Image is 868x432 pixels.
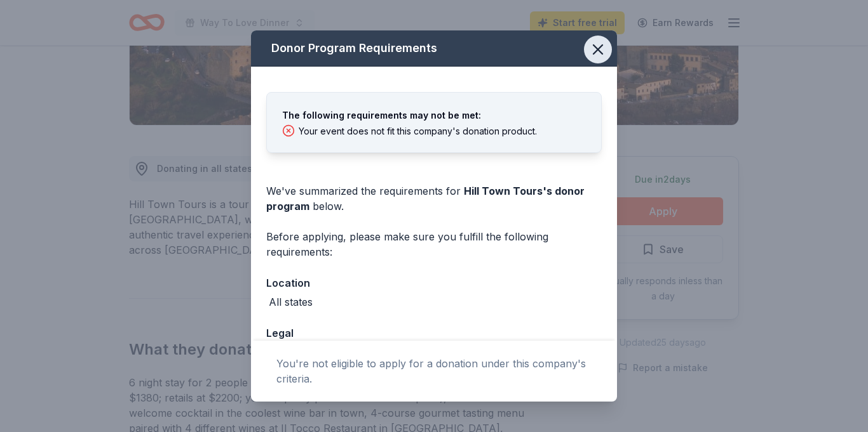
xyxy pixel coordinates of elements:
[276,356,592,386] div: You're not eligible to apply for a donation under this company's criteria.
[282,108,586,123] div: The following requirements may not be met:
[266,183,602,214] div: We've summarized the requirements for below.
[266,229,602,259] div: Before applying, please make sure you fulfill the following requirements:
[251,30,617,67] div: Donor Program Requirements
[266,325,602,341] div: Legal
[266,275,602,291] div: Location
[269,294,313,310] div: All states
[299,126,537,137] div: Your event does not fit this company's donation product.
